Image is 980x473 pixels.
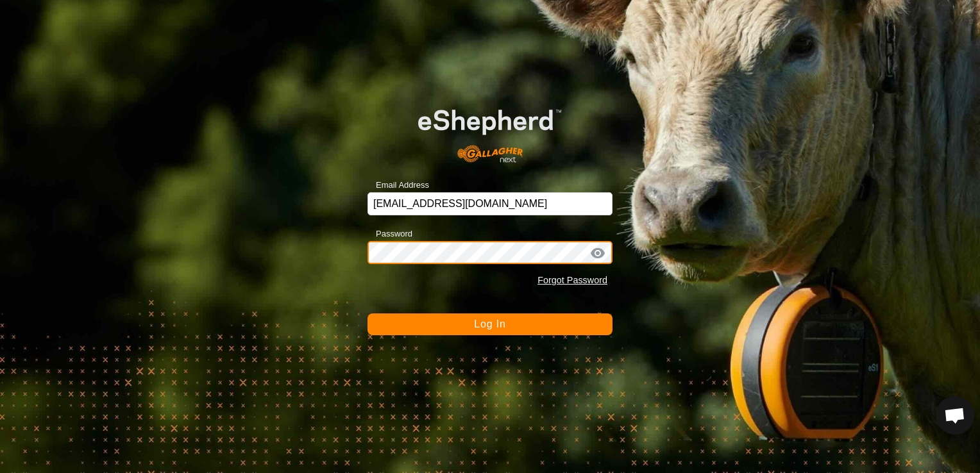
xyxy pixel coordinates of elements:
img: E-shepherd Logo [392,89,588,172]
input: Email Address [367,192,612,215]
label: Password [367,228,412,240]
label: Email Address [367,179,429,192]
div: Open chat [936,396,974,435]
span: Log In [474,319,505,329]
button: Log In [367,313,612,335]
a: Forgot Password [537,275,607,285]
